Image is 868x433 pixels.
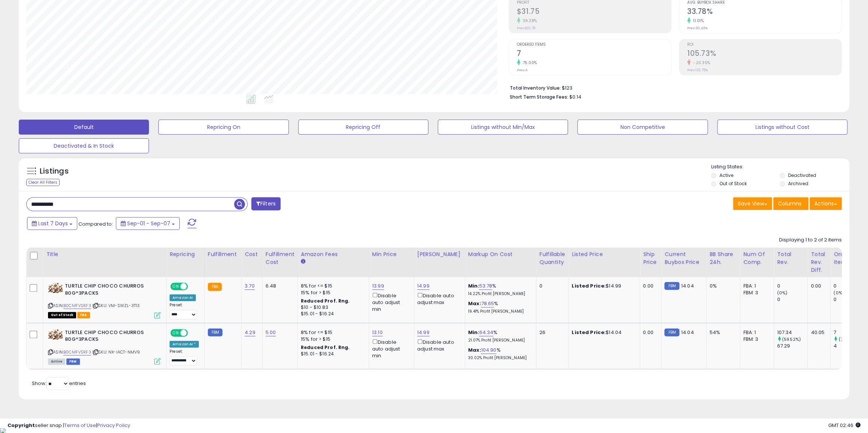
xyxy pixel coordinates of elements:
[539,283,563,289] div: 0
[479,329,493,336] a: 64.34
[170,341,199,348] div: Amazon AI *
[171,330,180,336] span: ON
[517,1,671,5] span: Profit
[48,329,161,364] div: ASIN:
[711,163,849,171] p: Listing States:
[19,138,149,153] button: Deactivated & In Stock
[468,338,530,343] p: 21.07% Profit [PERSON_NAME]
[779,237,842,244] div: Displaying 1 to 2 of 2 items
[417,338,459,352] div: Disable auto adjust max
[468,329,479,336] b: Min:
[687,49,841,59] h2: 105.73%
[19,120,149,135] button: Default
[733,197,772,210] button: Save View
[301,304,363,311] div: $10 - $10.83
[48,329,63,340] img: 51-ToNgKenL._SL40_.jpg
[777,290,787,296] small: (0%)
[301,344,350,351] b: Reduced Prof. Rng.
[743,336,768,343] div: FBM: 3
[643,329,655,336] div: 0.00
[468,300,530,314] div: %
[687,26,707,30] small: Prev: 30.43%
[65,283,156,298] b: TURTLE CHIP CHOCO CHURROS 80G*3PACKS
[782,336,800,342] small: (59.52%)
[788,172,816,178] label: Deactivated
[372,282,384,290] a: 13.99
[709,283,734,289] div: 0%
[577,120,707,135] button: Non Competitive
[778,200,802,207] span: Columns
[266,329,276,336] a: 5.00
[539,250,565,266] div: Fulfillable Quantity
[687,1,841,5] span: Avg. Buybox Share
[187,283,199,290] span: OFF
[687,43,841,47] span: ROI
[372,329,383,336] a: 13.10
[510,94,568,100] b: Short Term Storage Fees:
[833,329,864,336] div: 7
[77,312,90,318] span: FBA
[301,283,363,289] div: 8% for <= $15
[468,346,481,354] b: Max:
[27,217,77,230] button: Last 7 Days
[743,329,768,336] div: FBA: 1
[681,329,694,336] span: 14.04
[468,309,530,314] p: 19.41% Profit [PERSON_NAME]
[777,343,807,349] div: 67.29
[170,349,199,366] div: Preset:
[245,250,259,258] div: Cost
[372,250,411,258] div: Min Price
[63,303,91,309] a: B0CMFVSRF3
[66,358,80,365] span: FBM
[643,283,655,289] div: 0.00
[517,26,535,30] small: Prev: $22.78
[811,250,827,274] div: Total Rev. Diff.
[520,60,537,66] small: 75.00%
[811,283,824,289] div: 0.00
[643,250,658,266] div: Ship Price
[417,282,429,290] a: 14.99
[171,283,180,290] span: ON
[788,180,808,187] label: Archived
[719,172,733,178] label: Active
[46,250,163,258] div: Title
[92,303,140,309] span: | SKU: VM-SWZL-3T13
[301,336,363,343] div: 15% for > $15
[743,250,770,266] div: Num of Comp.
[266,283,292,289] div: 6.48
[245,282,255,290] a: 3.70
[687,68,708,72] small: Prev: 132.75%
[208,328,222,336] small: FBM
[65,329,156,345] b: TURTLE CHIP CHOCO CHURROS 80G*3PACKS
[572,250,637,258] div: Listed Price
[664,250,703,266] div: Current Buybox Price
[417,250,462,258] div: [PERSON_NAME]
[572,329,634,336] div: $14.04
[510,85,561,91] b: Total Inventory Value:
[838,336,851,342] small: (75%)
[681,282,694,289] span: 14.04
[208,283,222,291] small: FBA
[709,250,737,266] div: BB Share 24h.
[372,291,408,313] div: Disable auto adjust min
[417,291,459,306] div: Disable auto adjust max
[479,282,492,290] a: 53.78
[481,300,494,307] a: 78.65
[372,338,408,359] div: Disable auto adjust min
[301,329,363,336] div: 8% for <= $15
[64,422,96,429] a: Terms of Use
[517,49,671,59] h2: 7
[664,282,679,290] small: FBM
[301,250,366,258] div: Amazon Fees
[48,283,161,318] div: ASIN:
[833,343,864,349] div: 4
[777,296,807,303] div: 0
[743,283,768,289] div: FBA: 1
[40,166,69,177] h5: Listings
[32,380,86,387] span: Show: entries
[301,258,305,265] small: Amazon Fees.
[777,250,804,266] div: Total Rev.
[572,329,606,336] b: Listed Price:
[78,220,113,228] span: Compared to:
[127,220,170,227] span: Sep-01 - Sep-07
